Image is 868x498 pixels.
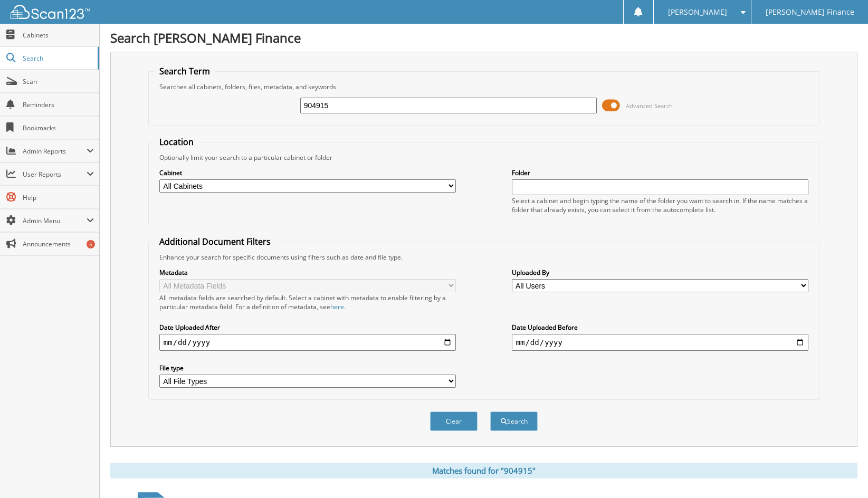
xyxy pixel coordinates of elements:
[512,323,809,332] label: Date Uploaded Before
[23,216,87,225] span: Admin Menu
[23,170,87,179] span: User Reports
[23,54,92,63] span: Search
[766,9,854,15] span: [PERSON_NAME] Finance
[11,5,90,19] img: scan123-logo-white.svg
[154,236,276,247] legend: Additional Document Filters
[512,334,809,351] input: end
[159,363,456,372] label: File type
[512,268,809,277] label: Uploaded By
[23,240,94,248] span: Announcements
[330,302,344,311] a: here
[159,334,456,351] input: start
[23,31,94,40] span: Cabinets
[154,153,814,162] div: Optionally limit your search to a particular cabinet or folder
[159,293,456,311] div: All metadata fields are searched by default. Select a cabinet with metadata to enable filtering b...
[110,463,857,478] div: Matches found for "904915"
[626,102,673,110] span: Advanced Search
[87,240,95,248] div: 5
[490,411,538,431] button: Search
[159,168,456,177] label: Cabinet
[668,9,727,15] span: [PERSON_NAME]
[154,253,814,262] div: Enhance your search for specific documents using filters such as date and file type.
[154,136,199,148] legend: Location
[154,65,215,77] legend: Search Term
[23,123,94,132] span: Bookmarks
[23,100,94,109] span: Reminders
[23,193,94,202] span: Help
[512,196,809,214] div: Select a cabinet and begin typing the name of the folder you want to search in. If the name match...
[512,168,809,177] label: Folder
[159,268,456,277] label: Metadata
[110,29,857,46] h1: Search [PERSON_NAME] Finance
[430,411,478,431] button: Clear
[23,77,94,86] span: Scan
[154,82,814,91] div: Searches all cabinets, folders, files, metadata, and keywords
[23,147,87,156] span: Admin Reports
[159,323,456,332] label: Date Uploaded After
